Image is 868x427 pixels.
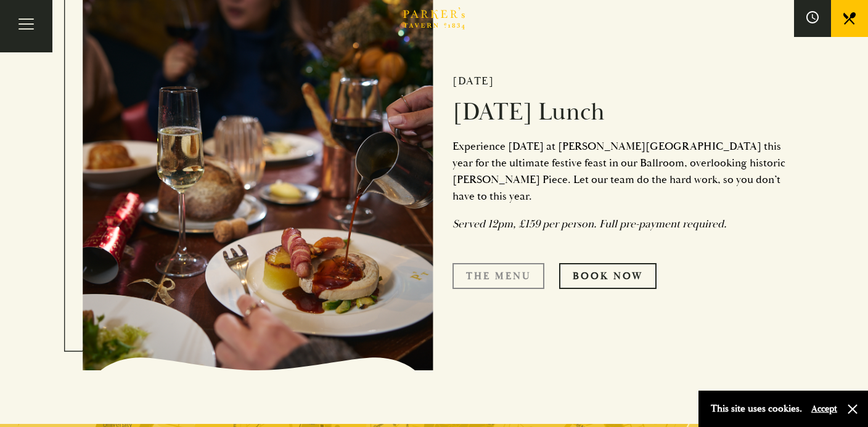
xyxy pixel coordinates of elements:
a: Book Now [559,263,657,289]
h2: [DATE] Lunch [452,97,785,127]
a: The Menu [452,263,544,289]
button: Close and accept [846,403,859,415]
em: Served 12pm, £159 per person. Full pre-payment required. [452,217,727,231]
p: This site uses cookies. [711,400,802,418]
button: Accept [811,403,837,415]
p: Experience [DATE] at [PERSON_NAME][GEOGRAPHIC_DATA] this year for the ultimate festive feast in o... [452,138,785,205]
h2: [DATE] [452,75,785,88]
